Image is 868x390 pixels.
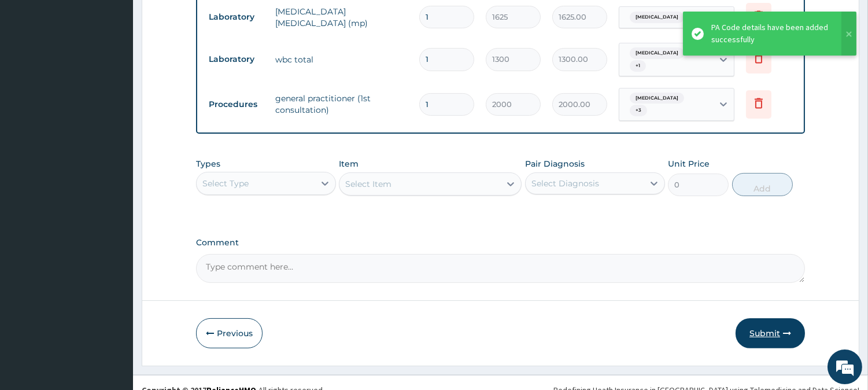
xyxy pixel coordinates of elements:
[668,158,710,170] label: Unit Price
[269,87,413,122] td: general practitioner (1st consultation)
[339,158,359,170] label: Item
[711,21,830,46] div: PA Code details have been added successfully
[630,60,646,72] span: + 1
[630,105,647,116] span: + 3
[732,173,793,196] button: Add
[525,158,585,170] label: Pair Diagnosis
[203,49,269,70] td: Laboratory
[203,6,269,28] td: Laboratory
[202,178,249,189] div: Select Type
[630,93,684,104] span: [MEDICAL_DATA]
[190,6,217,34] div: Minimize live chat window
[531,178,599,189] div: Select Diagnosis
[6,264,220,304] textarea: Type your message and hit 'Enter'
[203,94,269,115] td: Procedures
[196,318,263,348] button: Previous
[67,120,160,237] span: We're online!
[630,12,684,23] span: [MEDICAL_DATA]
[60,65,194,80] div: Chat with us now
[196,238,805,248] label: Comment
[630,47,684,59] span: [MEDICAL_DATA]
[736,318,805,348] button: Submit
[269,48,413,71] td: wbc total
[196,159,220,169] label: Types
[21,58,47,87] img: d_794563401_company_1708531726252_794563401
